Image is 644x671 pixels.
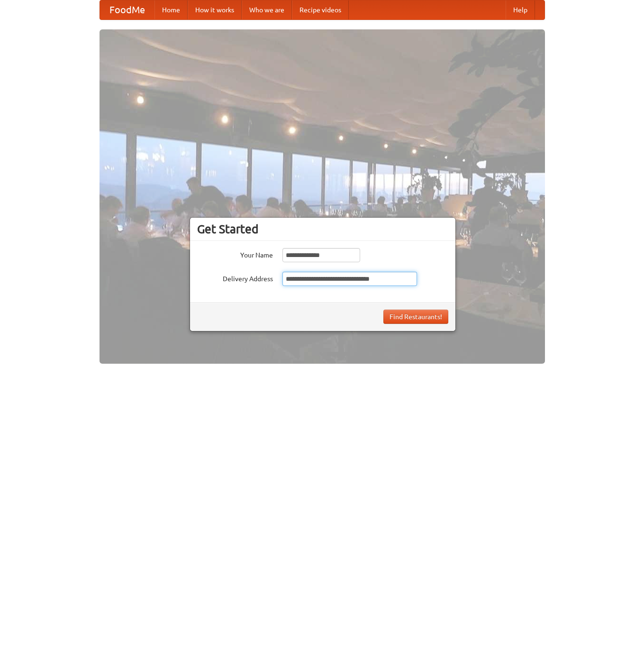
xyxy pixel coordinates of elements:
a: Recipe videos [292,0,349,19]
h3: Get Started [197,222,448,236]
a: FoodMe [100,0,154,19]
a: Home [154,0,188,19]
a: Help [506,0,535,19]
label: Delivery Address [197,272,273,284]
label: Your Name [197,248,273,260]
a: Who we are [242,0,292,19]
a: How it works [188,0,242,19]
button: Find Restaurants! [383,310,448,324]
